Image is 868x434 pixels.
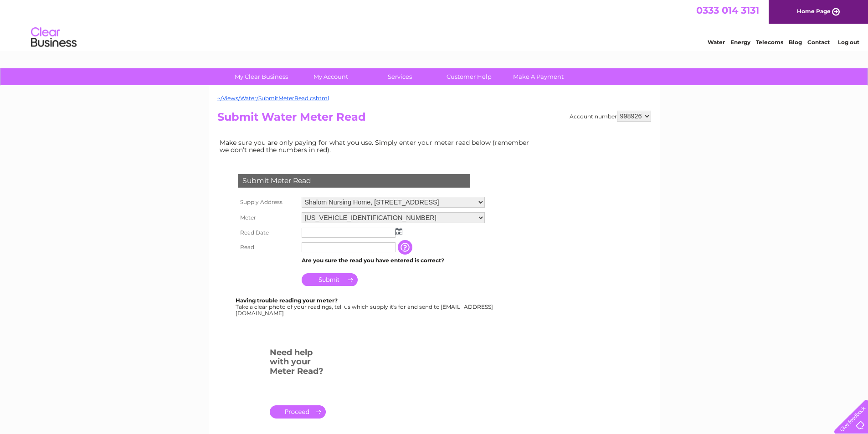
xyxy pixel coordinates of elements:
[217,137,536,156] td: Make sure you are only paying for what you use. Simply enter your meter read below (remember we d...
[708,39,725,46] a: Water
[730,39,750,46] a: Energy
[217,95,329,102] a: ~/Views/Water/SubmitMeterRead.cshtml
[236,225,299,240] th: Read Date
[570,111,651,122] div: Account number
[299,255,487,266] td: Are you sure the read you have entered is correct?
[756,39,783,46] a: Telecoms
[236,297,494,316] div: Take a clear photo of your readings, tell us which supply it's for and send to [EMAIL_ADDRESS][DO...
[224,68,299,85] a: My Clear Business
[362,68,437,85] a: Services
[501,68,576,85] a: Make A Payment
[236,210,299,225] th: Meter
[236,297,338,304] b: Having trouble reading your meter?
[395,228,402,235] img: ...
[270,346,326,381] h3: Need help with your Meter Read?
[219,5,650,44] div: Clear Business is a trading name of Verastar Limited (registered in [GEOGRAPHIC_DATA] No. 3667643...
[238,174,470,188] div: Submit Meter Read
[302,273,358,286] input: Submit
[270,405,326,419] a: .
[838,39,859,46] a: Log out
[431,68,507,85] a: Customer Help
[398,240,414,255] input: Information
[236,194,299,210] th: Supply Address
[236,240,299,255] th: Read
[789,39,802,46] a: Blog
[31,24,77,51] img: logo.png
[696,5,759,16] a: 0333 014 3131
[293,68,368,85] a: My Account
[217,111,651,128] h2: Submit Water Meter Read
[807,39,830,46] a: Contact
